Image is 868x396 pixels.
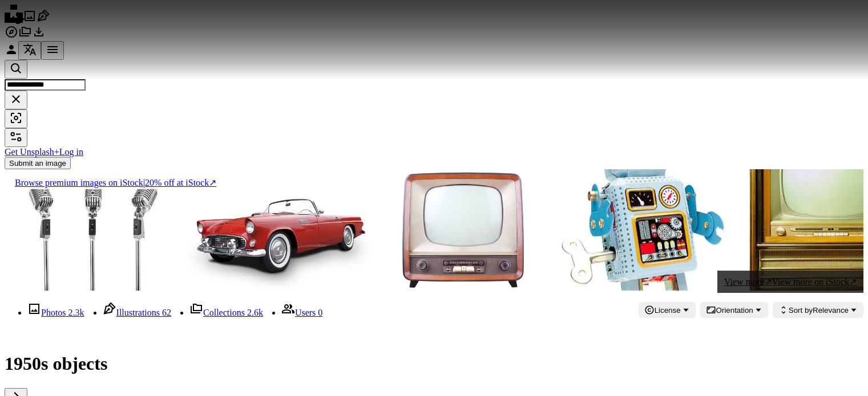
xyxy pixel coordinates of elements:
img: Ford Thunderbird [188,169,371,291]
span: View more ↗ [724,277,772,287]
button: Filters [5,128,27,147]
a: Users 0 [281,308,322,317]
span: License [655,306,681,315]
a: Log in [59,147,83,157]
button: Menu [41,41,64,60]
button: Language [18,41,41,60]
span: Browse premium images on iStock | [15,178,145,187]
a: Collections [18,31,32,40]
button: Sort byRelevance [773,302,863,318]
img: Vintage television [372,169,555,291]
a: Illustrations [37,15,50,25]
a: Browse premium images on iStock|20% off at iStock↗ [5,169,227,196]
a: Get Unsplash+ [5,147,59,157]
span: 2.3k [68,308,84,317]
a: Photos 2.3k [27,308,84,317]
h1: 1950s objects [5,353,863,374]
a: Illustrations 62 [103,308,171,317]
a: Explore [5,31,18,40]
a: Download History [32,31,46,40]
button: Submit an image [5,157,71,169]
span: View more on iStock ↗ [772,277,857,287]
a: Photos [23,15,37,25]
img: Retro tin toy robot [556,169,738,291]
a: Collections 2.6k [189,308,263,317]
span: Relevance [789,306,849,315]
span: 62 [162,308,171,317]
span: Orientation [716,306,753,315]
button: Visual search [5,109,27,128]
div: 20% off at iStock ↗ [11,176,220,189]
button: License [639,302,696,318]
button: Orientation [700,302,768,318]
form: Find visuals sitewide [5,60,863,128]
span: Sort by [789,306,813,315]
img: Three of a kind - Retro Microphones (+clipping paths, XXL) [5,169,187,291]
a: Log in / Sign up [5,48,18,58]
span: 2.6k [247,308,263,317]
button: Clear [5,91,27,109]
a: View more↗View more on iStock↗ [717,271,863,293]
a: Home — Unsplash [5,15,23,25]
button: Search Unsplash [5,60,27,79]
span: 0 [318,308,322,317]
